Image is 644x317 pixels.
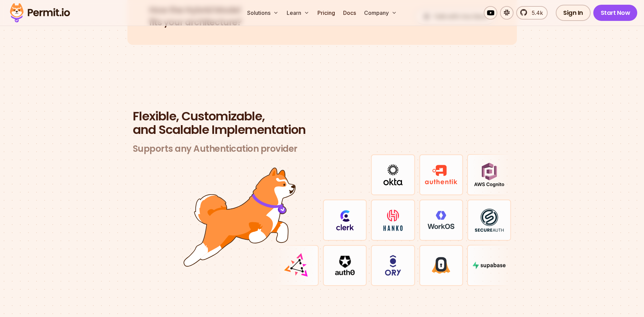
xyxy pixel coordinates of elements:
span: Flexible, Customizable, [133,110,511,123]
span: 5.4k [528,9,543,17]
a: Sign In [556,5,591,21]
a: 5.4k [516,6,548,20]
h2: and Scalable Implementation [133,110,511,137]
a: Docs [340,6,359,20]
button: Learn [284,6,312,20]
h3: Supports any Authentication provider [133,143,511,154]
button: Solutions [244,6,281,20]
a: Pricing [315,6,338,20]
img: Permit logo [7,1,73,24]
button: Company [361,6,400,20]
a: Start Now [593,5,638,21]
